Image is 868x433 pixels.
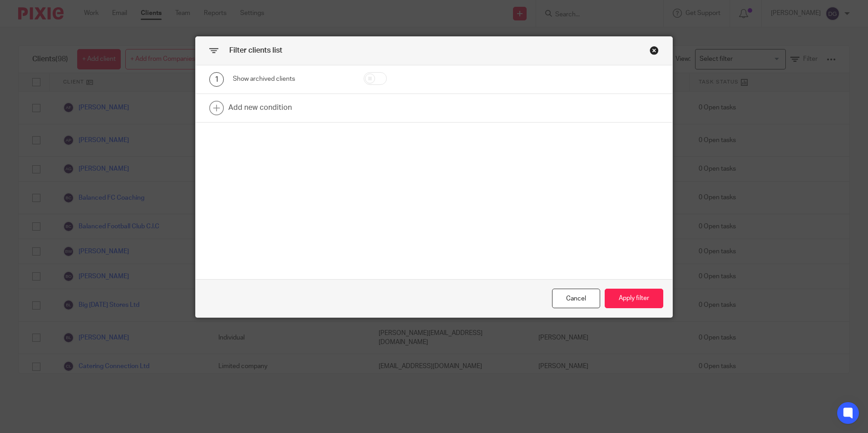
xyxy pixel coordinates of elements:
div: 1 [209,72,224,87]
span: Filter clients list [229,47,282,54]
div: Close this dialog window [552,289,600,308]
div: Close this dialog window [650,46,659,55]
div: Show archived clients [233,74,350,84]
button: Apply filter [605,289,663,308]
